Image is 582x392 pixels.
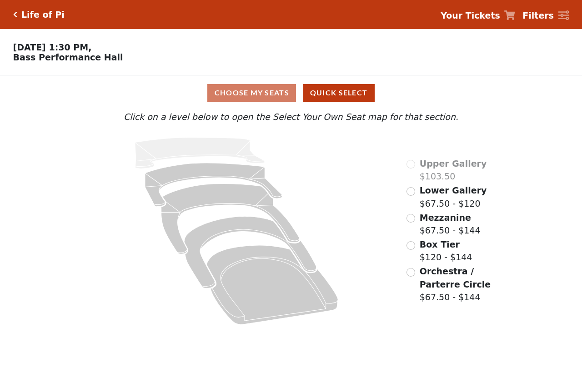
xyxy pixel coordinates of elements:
span: Lower Gallery [420,185,487,195]
strong: Your Tickets [441,10,500,20]
span: Mezzanine [420,213,471,223]
path: Orchestra / Parterre Circle - Seats Available: 9 [206,245,338,324]
label: $120 - $144 [420,238,472,264]
a: Your Tickets [441,9,515,22]
p: Click on a level below to open the Select Your Own Seat map for that section. [79,110,503,124]
label: $67.50 - $120 [420,184,487,210]
h5: Life of Pi [21,10,65,20]
span: Upper Gallery [420,159,487,169]
label: $103.50 [420,157,487,183]
path: Upper Gallery - Seats Available: 0 [135,138,265,169]
span: Box Tier [420,239,460,249]
label: $67.50 - $144 [420,211,481,237]
button: Quick Select [303,84,375,102]
a: Click here to go back to filters [13,11,17,18]
label: $67.50 - $144 [420,265,503,304]
strong: Filters [522,10,554,20]
span: Orchestra / Parterre Circle [420,266,491,289]
path: Lower Gallery - Seats Available: 124 [145,163,282,207]
a: Filters [522,9,569,22]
